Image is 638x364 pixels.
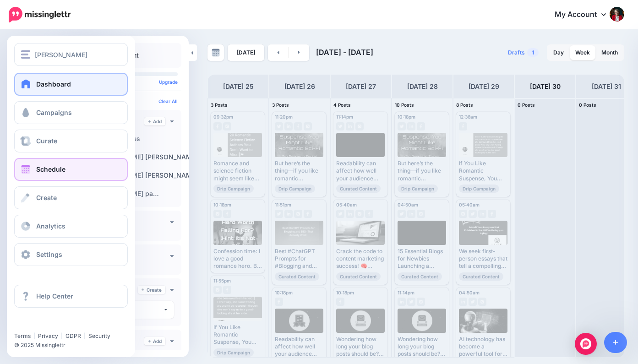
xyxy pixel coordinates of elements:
img: linkedin-grey-square.png [284,210,293,218]
img: instagram-grey-square.png [417,210,425,218]
a: Analytics [14,215,128,238]
span: 05:40am [459,202,480,207]
div: AI technology has become a powerful tool for businesses across the globe to gain a competitive ed... [459,336,507,358]
div: Wondering how long your blog posts should be? 🧐 Find the sweet spot for your content and keep you... [336,336,385,358]
span: Drafts [508,50,525,55]
h4: [DATE] 27 [346,81,376,92]
span: 11:55pm [213,278,231,283]
img: instagram-grey-square.png [223,122,231,130]
img: twitter-grey-square.png [398,210,406,218]
a: Settings [14,243,128,266]
a: Privacy [38,332,58,339]
span: Drip Campaign [275,185,315,193]
span: 12:36am [459,114,477,120]
img: linkedin-grey-square.png [459,298,467,306]
div: Crack the code to content marketing success! 🧠 Explore the 'Why AI' behind content marketing and ... [336,248,385,270]
img: instagram-grey-square.png [459,210,467,218]
h4: [DATE] 31 [592,81,621,92]
a: [DATE] [228,44,264,61]
a: Help Center [14,285,128,308]
img: facebook-grey-square.png [294,122,302,130]
label: [PERSON_NAME] [PERSON_NAME]… [78,153,204,162]
img: facebook-grey-square.png [213,122,222,130]
span: Drip Campaign [398,185,438,193]
span: 10:18pm [398,114,415,120]
a: My Account [545,4,624,26]
a: Day [548,45,569,60]
img: instagram-grey-square.png [417,298,425,306]
a: Dashboard [14,73,128,96]
img: instagram-grey-square.png [213,210,222,218]
span: Campaigns [36,109,72,116]
span: Drip Campaign [213,185,254,193]
span: Curated Content [459,272,503,281]
img: instagram-grey-square.png [213,286,222,294]
div: Best #ChatGPT Prompts for #Blogging and #SEO (That Actually Work) @HeartofManoj [URL] [275,248,323,270]
span: 10 Posts [395,102,414,108]
span: | [33,332,35,339]
label: [PERSON_NAME] [PERSON_NAME]… [78,171,204,180]
div: But here’s the thing—if you like romantic suspense, you might actually be primed to love romantic... [398,160,446,182]
div: Confession time: I love a good romance hero. But let’s be real—“six-pack abs” don’t exactly carry... [213,248,262,270]
span: 04:50am [459,290,480,295]
span: Analytics [36,222,65,230]
div: 15 Essential Blogs for Newbies Launching a Newsletter [URL] #Blogging #EmailMarketing #ContentMar... [398,248,446,270]
span: 0 Posts [579,102,596,108]
img: linkedin-grey-square.png [284,122,293,130]
div: Readability can affect how well your audience engages with your content. 😲 Implement these 8 stra... [275,336,323,358]
span: Curated Content [336,272,381,281]
span: Drip Campaign [213,348,254,357]
div: Wondering how long your blog posts should be? 🧐 Find the sweet spot for your content and keep you... [398,336,446,358]
a: Drafts1 [502,44,544,61]
img: twitter-grey-square.png [407,298,415,306]
span: Curate [36,137,57,145]
img: linkedin-grey-square.png [407,122,415,130]
button: [PERSON_NAME] [14,43,128,66]
img: Missinglettr [9,7,71,22]
span: Create [36,194,57,201]
span: Drip Campaign [459,185,499,193]
span: 09:32pm [213,114,233,120]
h4: [DATE] 26 [284,81,315,92]
div: Open Intercom Messenger [575,333,597,355]
span: Curated Content [275,272,319,281]
h4: [DATE] 29 [469,81,499,92]
span: 3 Posts [272,102,289,108]
span: 10:18pm [336,290,354,295]
span: Curated Content [336,185,381,193]
iframe: Twitter Follow Button [14,319,85,328]
div: If You Like Romantic Suspense, You Might Like Romantic Sci-Fi ▸ [URL] #LoveRomanticSuspense #NoSc... [459,160,507,182]
a: Add [144,117,165,125]
h4: [DATE] 25 [223,81,254,92]
img: facebook-grey-square.png [365,210,373,218]
a: Create [138,286,165,294]
a: Week [570,45,595,60]
a: Schedule [14,158,128,181]
a: Add [144,337,165,345]
span: | [84,332,86,339]
img: facebook-grey-square.png [336,298,344,306]
span: 11:14pm [398,290,414,295]
span: | [61,332,63,339]
img: facebook-grey-square.png [417,122,425,130]
img: instagram-grey-square.png [355,122,364,130]
span: 11:51pm [275,202,291,207]
div: We seek first-person essays that tell a compelling story—real, emotional, and transformative. Rea... [459,248,507,270]
span: Help Center [36,292,73,300]
img: linkedin-grey-square.png [346,210,354,218]
span: [DATE] - [DATE] [316,48,373,57]
span: 0 Posts [518,102,535,108]
span: Settings [36,250,62,258]
a: Create [14,186,128,209]
img: linkedin-grey-square.png [478,210,486,218]
span: 11:14pm [336,114,353,120]
li: © 2025 Missinglettr [14,341,135,350]
a: GDPR [65,332,81,339]
a: Clear All [158,98,178,104]
span: Curated Content [398,272,442,281]
span: 04:50am [398,202,418,207]
img: twitter-grey-square.png [336,122,344,130]
div: Readability can affect how well your audience engages with your content. 😲 Implement these 8 stra... [336,160,385,182]
div: Romance and science fiction might seem like strange bedfellows at first—one’s all about saving ga... [213,160,262,182]
span: 4 Posts [333,102,351,108]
